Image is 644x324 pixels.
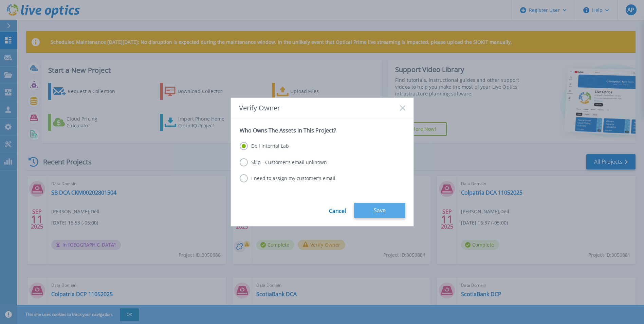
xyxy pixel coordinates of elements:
[239,104,280,112] span: Verify Owner
[354,203,405,218] button: Save
[329,203,346,218] a: Cancel
[240,174,335,182] label: I need to assign my customer's email
[240,142,289,150] label: Dell Internal Lab
[240,127,405,134] p: Who Owns The Assets In This Project?
[240,158,327,166] label: Skip - Customer's email unknown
